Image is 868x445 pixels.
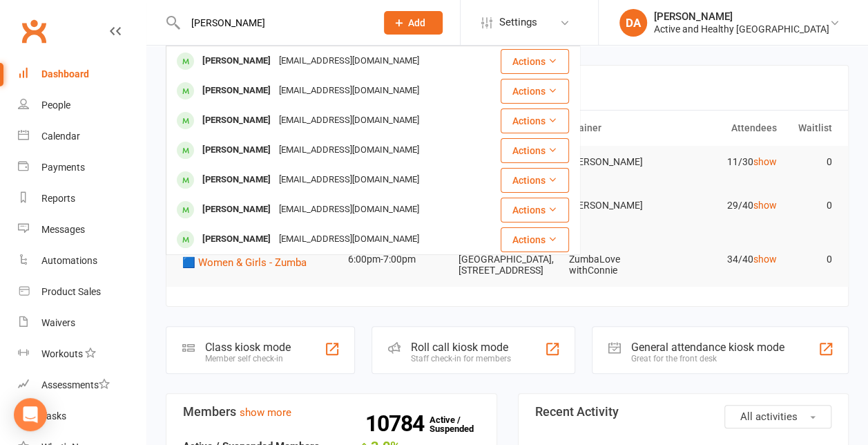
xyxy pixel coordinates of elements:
[198,229,275,249] div: [PERSON_NAME]
[198,200,275,220] div: [PERSON_NAME]
[783,189,838,222] td: 0
[408,17,425,28] span: Add
[41,193,75,204] div: Reports
[411,341,511,354] div: Roll call kiosk mode
[783,146,838,178] td: 0
[501,198,569,223] button: Actions
[18,59,146,90] a: Dashboard
[41,162,85,173] div: Payments
[562,243,673,287] td: ZumbaLove withConnie
[753,156,777,167] a: show
[198,51,275,71] div: [PERSON_NAME]
[41,379,110,390] div: Assessments
[205,341,291,354] div: Class kiosk mode
[275,170,423,190] div: [EMAIL_ADDRESS][DOMAIN_NAME]
[18,121,146,152] a: Calendar
[724,405,831,428] button: All activities
[182,256,307,269] span: 🟦 Women & Girls - Zumba
[18,307,146,339] a: Waivers
[365,413,430,434] strong: 10784
[275,51,423,71] div: [EMAIL_ADDRESS][DOMAIN_NAME]
[654,23,829,35] div: Active and Healthy [GEOGRAPHIC_DATA]
[41,317,75,328] div: Waivers
[275,81,423,101] div: [EMAIL_ADDRESS][DOMAIN_NAME]
[631,341,784,354] div: General attendance kiosk mode
[501,108,569,133] button: Actions
[631,354,784,363] div: Great for the front desk
[562,189,673,222] td: [PERSON_NAME]
[452,243,563,287] td: [GEOGRAPHIC_DATA], [STREET_ADDRESS]
[654,10,829,23] div: [PERSON_NAME]
[183,405,480,419] h3: Members
[783,243,838,276] td: 0
[753,200,777,211] a: show
[673,189,783,222] td: 29/40
[198,81,275,101] div: [PERSON_NAME]
[501,227,569,252] button: Actions
[205,354,291,363] div: Member self check-in
[182,254,316,271] button: 🟦 Women & Girls - Zumba
[673,243,783,276] td: 34/40
[18,276,146,307] a: Product Sales
[181,13,366,32] input: Search...
[342,243,452,276] td: 6:00pm-7:00pm
[198,111,275,131] div: [PERSON_NAME]
[18,183,146,214] a: Reports
[275,200,423,220] div: [EMAIL_ADDRESS][DOMAIN_NAME]
[41,224,85,235] div: Messages
[198,140,275,160] div: [PERSON_NAME]
[619,9,647,37] div: DA
[41,100,70,111] div: People
[501,79,569,104] button: Actions
[740,410,798,423] span: All activities
[18,152,146,183] a: Payments
[783,111,838,146] th: Waitlist
[18,339,146,370] a: Workouts
[198,170,275,190] div: [PERSON_NAME]
[430,405,490,444] a: 10784Active / Suspended
[18,214,146,245] a: Messages
[753,254,777,265] a: show
[41,348,83,359] div: Workouts
[240,406,291,419] a: show more
[41,131,80,142] div: Calendar
[499,7,537,38] span: Settings
[18,401,146,432] a: Tasks
[41,255,97,266] div: Automations
[411,354,511,363] div: Staff check-in for members
[501,138,569,163] button: Actions
[18,245,146,276] a: Automations
[673,111,783,146] th: Attendees
[18,370,146,401] a: Assessments
[275,229,423,249] div: [EMAIL_ADDRESS][DOMAIN_NAME]
[501,49,569,74] button: Actions
[41,286,101,297] div: Product Sales
[384,11,443,35] button: Add
[41,68,89,79] div: Dashboard
[17,14,51,48] a: Clubworx
[562,146,673,178] td: [PERSON_NAME]
[14,398,47,431] div: Open Intercom Messenger
[535,405,832,419] h3: Recent Activity
[562,111,673,146] th: Trainer
[275,140,423,160] div: [EMAIL_ADDRESS][DOMAIN_NAME]
[501,168,569,193] button: Actions
[275,111,423,131] div: [EMAIL_ADDRESS][DOMAIN_NAME]
[673,146,783,178] td: 11/30
[18,90,146,121] a: People
[41,410,66,422] div: Tasks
